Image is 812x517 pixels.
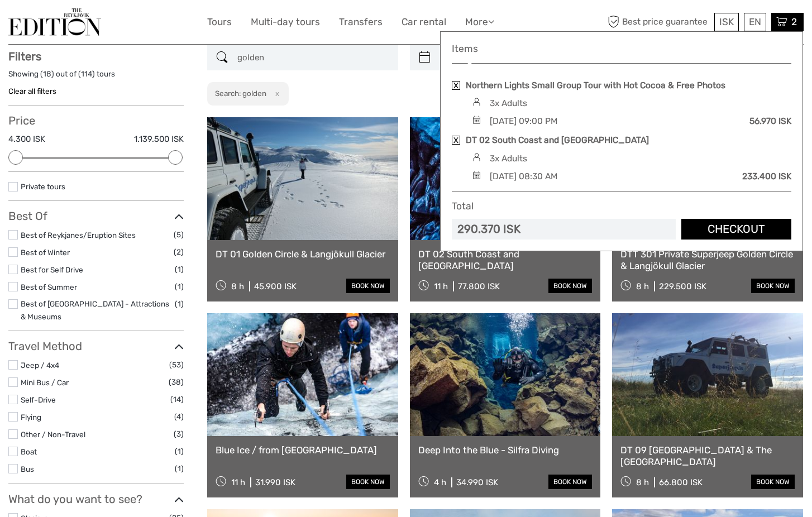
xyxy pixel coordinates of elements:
[548,279,592,293] a: book now
[21,299,169,321] a: Best of [GEOGRAPHIC_DATA] - Attractions & Museums
[548,475,592,489] a: book now
[8,492,184,506] h3: What do you want to see?
[81,69,92,79] label: 114
[207,14,232,30] a: Tours
[742,170,791,183] div: 233.400 ISK
[751,475,795,489] a: book now
[418,444,593,456] a: Deep Into the Blue - Silfra Diving
[251,14,320,30] a: Multi-day tours
[215,89,266,98] h2: Search: golden
[456,477,498,487] div: 34.990 ISK
[21,447,37,456] a: Boat
[174,246,184,258] span: (2)
[216,248,390,260] a: DT 01 Golden Circle & Langjökull Glacier
[21,430,85,439] a: Other / Non-Travel
[402,14,446,30] a: Car rental
[216,444,390,456] a: Blue Ice / from [GEOGRAPHIC_DATA]
[21,361,59,370] a: Jeep / 4x4
[21,413,41,422] a: Flying
[469,171,484,179] img: calendar-black.svg
[169,358,184,371] span: (53)
[21,395,56,404] a: Self-Drive
[744,13,766,31] div: EN
[255,477,295,487] div: 31.990 ISK
[231,477,245,487] span: 11 h
[620,248,795,271] a: DTT 301 Private Superjeep Golden Circle & Langjökull Glacier
[681,219,791,240] a: Checkout
[636,281,649,291] span: 8 h
[21,378,69,387] a: Mini Bus / Car
[436,48,595,68] input: SELECT DATES
[751,279,795,293] a: book now
[268,88,283,99] button: x
[174,428,184,441] span: (3)
[8,87,56,95] a: Clear all filters
[457,221,520,237] div: 290.370 ISK
[8,339,184,353] h3: Travel Method
[254,281,297,291] div: 45.900 ISK
[21,248,70,257] a: Best of Winter
[21,231,136,240] a: Best of Reykjanes/Eruption Sites
[21,182,65,191] a: Private tours
[170,393,184,406] span: (14)
[466,134,649,146] a: DT 02 South Coast and [GEOGRAPHIC_DATA]
[469,153,484,161] img: person.svg
[16,20,126,28] p: We're away right now. Please check back later!
[21,265,83,274] a: Best for Self Drive
[175,298,184,310] span: (1)
[21,465,34,473] a: Bus
[231,281,244,291] span: 8 h
[346,279,390,293] a: book now
[434,477,446,487] span: 4 h
[418,248,593,271] a: DT 02 South Coast and [GEOGRAPHIC_DATA]
[175,462,184,475] span: (1)
[659,477,703,487] div: 66.800 ISK
[620,444,795,467] a: DT 09 [GEOGRAPHIC_DATA] & The [GEOGRAPHIC_DATA]
[466,79,725,92] a: Northern Lights Small Group Tour with Hot Cocoa & Free Photos
[8,69,184,86] div: Showing ( ) out of ( ) tours
[490,170,557,183] div: [DATE] 08:30 AM
[175,445,184,458] span: (1)
[749,115,791,127] div: 56.970 ISK
[233,48,393,68] input: SEARCH
[719,16,734,27] span: ISK
[434,281,448,291] span: 11 h
[8,209,184,223] h3: Best Of
[452,43,791,55] h4: Items
[605,13,711,31] span: Best price guarantee
[490,152,527,165] div: 3x Adults
[339,14,383,30] a: Transfers
[8,133,45,145] label: 4.300 ISK
[659,281,706,291] div: 229.500 ISK
[174,410,184,423] span: (4)
[8,114,184,127] h3: Price
[43,69,51,79] label: 18
[636,477,649,487] span: 8 h
[175,263,184,276] span: (1)
[8,8,101,36] img: The Reykjavík Edition
[790,16,799,27] span: 2
[174,228,184,241] span: (5)
[452,200,474,212] h4: Total
[128,17,142,31] button: Open LiveChat chat widget
[21,283,77,291] a: Best of Summer
[175,280,184,293] span: (1)
[465,14,494,30] a: More
[346,475,390,489] a: book now
[458,281,500,291] div: 77.800 ISK
[169,376,184,389] span: (38)
[469,116,484,124] img: calendar-black.svg
[8,50,41,63] strong: Filters
[134,133,184,145] label: 1.139.500 ISK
